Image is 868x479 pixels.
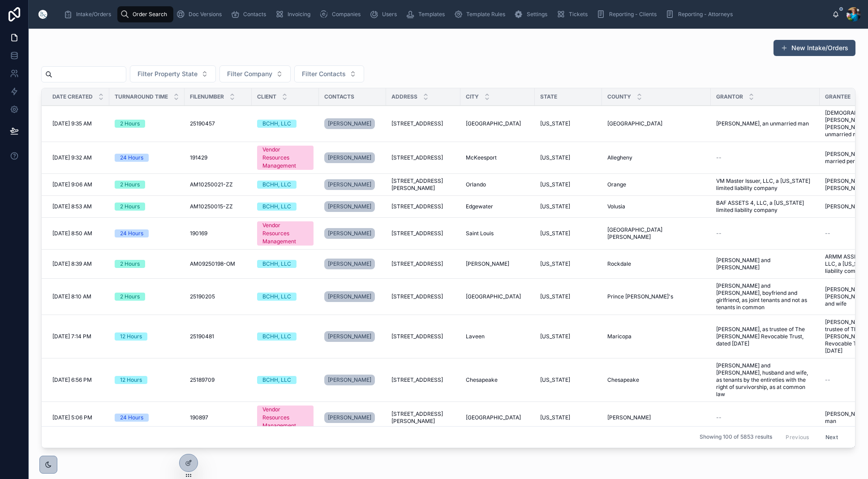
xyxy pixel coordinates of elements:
[324,259,375,269] a: [PERSON_NAME]
[190,93,224,100] span: FileNumber
[324,118,375,129] a: [PERSON_NAME]
[466,333,485,340] span: Laveen
[328,376,371,384] span: [PERSON_NAME]
[391,93,417,100] span: Address
[716,326,814,347] a: [PERSON_NAME], as trustee of The [PERSON_NAME] Revocable Trust, dated [DATE]
[391,260,455,268] a: [STREET_ADDRESS]
[190,203,233,210] span: AM10250015-ZZ
[607,333,632,340] span: Maricopa
[716,177,814,192] a: VM Master Issuer, LLC, a [US_STATE] limited liability company
[190,293,215,300] span: 25190205
[115,120,179,128] a: 2 Hours
[227,69,272,78] span: Filter Company
[52,93,93,100] span: Date Created
[115,93,168,100] span: Turnaround Time
[52,376,92,384] span: [DATE] 6:56 PM
[52,120,92,127] span: [DATE] 9:35 AM
[115,229,179,237] a: 24 Hours
[120,376,142,384] div: 12 Hours
[52,230,92,237] span: [DATE] 8:50 AM
[328,203,371,210] span: [PERSON_NAME]
[391,293,455,300] a: [STREET_ADDRESS]
[130,65,216,82] button: Select Button
[262,203,291,211] div: BCHH, LLC
[257,93,276,100] span: Client
[607,293,705,300] a: Prince [PERSON_NAME]'s
[607,260,631,268] span: Rockdale
[466,154,497,161] span: McKeesport
[190,203,246,210] a: AM10250015-ZZ
[262,260,291,268] div: BCHH, LLC
[540,376,597,384] a: [US_STATE]
[678,11,733,18] span: Reporting - Attorneys
[607,376,705,384] a: Chesapeake
[324,152,375,163] a: [PERSON_NAME]
[540,333,570,340] span: [US_STATE]
[607,293,673,300] span: Prince [PERSON_NAME]'s
[228,6,272,22] a: Contacts
[391,120,443,127] span: [STREET_ADDRESS]
[262,181,291,189] div: BCHH, LLC
[466,203,493,210] span: Edgewater
[52,414,92,421] span: [DATE] 5:06 PM
[540,293,570,300] span: [US_STATE]
[257,221,314,246] a: Vendor Resources Management
[466,293,521,300] span: [GEOGRAPHIC_DATA]
[120,414,143,422] div: 24 Hours
[716,120,809,127] span: [PERSON_NAME], an unmarried man
[540,376,570,384] span: [US_STATE]
[466,154,529,161] a: McKeesport
[120,120,140,128] div: 2 Hours
[391,177,455,192] a: [STREET_ADDRESS][PERSON_NAME]
[324,199,381,214] a: [PERSON_NAME]
[324,375,375,385] a: [PERSON_NAME]
[190,260,246,268] a: AM09250198-OM
[190,260,235,268] span: AM09250198-OM
[554,6,594,22] a: Tickets
[190,120,215,127] span: 25190457
[466,414,529,421] a: [GEOGRAPHIC_DATA]
[190,181,233,188] span: AM10250021-ZZ
[825,376,830,384] span: --
[117,6,173,22] a: Order Search
[540,181,597,188] a: [US_STATE]
[716,199,814,214] a: BAF ASSETS 4, LLC, a [US_STATE] limited liability company
[190,414,246,421] a: 190897
[257,332,314,341] a: BCHH, LLC
[120,154,143,162] div: 24 Hours
[466,230,494,237] span: Saint Louis
[700,433,772,440] span: Showing 100 of 5853 results
[324,257,381,271] a: [PERSON_NAME]
[115,260,179,268] a: 2 Hours
[540,120,597,127] a: [US_STATE]
[52,203,104,210] a: [DATE] 8:53 AM
[418,11,445,18] span: Templates
[324,177,381,192] a: [PERSON_NAME]
[115,414,179,422] a: 24 Hours
[819,430,844,444] button: Next
[324,228,375,239] a: [PERSON_NAME]
[716,154,722,161] span: --
[243,11,266,18] span: Contacts
[324,117,381,131] a: [PERSON_NAME]
[391,333,443,340] span: [STREET_ADDRESS]
[466,11,505,18] span: Template Rules
[466,120,529,127] a: [GEOGRAPHIC_DATA]
[391,120,455,127] a: [STREET_ADDRESS]
[466,293,529,300] a: [GEOGRAPHIC_DATA]
[716,230,722,237] span: --
[609,11,657,18] span: Reporting - Clients
[540,260,597,268] a: [US_STATE]
[52,154,104,161] a: [DATE] 9:32 AM
[262,293,291,301] div: BCHH, LLC
[391,410,455,425] span: [STREET_ADDRESS][PERSON_NAME]
[120,229,143,237] div: 24 Hours
[716,257,814,271] a: [PERSON_NAME] and [PERSON_NAME]
[328,154,371,161] span: [PERSON_NAME]
[272,6,317,22] a: Invoicing
[607,226,705,241] a: [GEOGRAPHIC_DATA][PERSON_NAME]
[115,154,179,162] a: 24 Hours
[540,230,597,237] a: [US_STATE]
[76,11,111,18] span: Intake/Orders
